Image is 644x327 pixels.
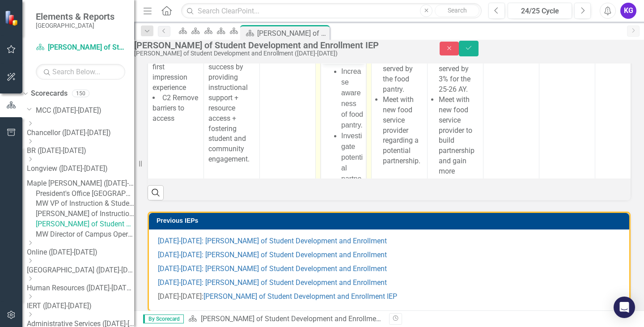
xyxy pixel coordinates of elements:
[36,106,134,116] a: MCC ([DATE]-[DATE])
[435,4,479,17] button: Search
[448,7,467,14] span: Search
[153,93,198,123] span: C2 Remove barriers to access
[158,278,387,287] a: [DATE]-[DATE]: [PERSON_NAME] of Student Development and Enrollment
[158,251,387,259] a: [DATE]-[DATE]: [PERSON_NAME] of Student Development and Enrollment
[36,189,134,199] a: President's Office [GEOGRAPHIC_DATA][PERSON_NAME] ([DATE]-[DATE])
[36,229,134,240] a: MW Director of Campus Operations ([DATE]-[DATE])
[36,209,134,219] a: [PERSON_NAME] of Instruction ([DATE]-[DATE])
[201,314,433,323] a: [PERSON_NAME] of Student Development and Enrollment ([DATE]-[DATE])
[27,283,134,293] a: Human Resources ([DATE]-[DATE])
[4,10,20,26] img: ClearPoint Strategy
[27,178,134,189] a: Maple [PERSON_NAME] ([DATE]-[DATE])
[27,146,134,156] a: BR ([DATE]-[DATE])
[36,42,125,53] a: [PERSON_NAME] of Student Development and Enrollment ([DATE]-[DATE])
[143,314,184,323] span: By Scorecard
[36,64,125,80] input: Search Below...
[158,290,620,302] p: [DATE]-[DATE]:
[321,64,366,220] iframe: Rich Text Area
[27,265,134,276] a: [GEOGRAPHIC_DATA] ([DATE]-[DATE])
[439,44,479,95] li: Increase students served by 3% for the 25-26 AY.
[27,164,134,174] a: Longview ([DATE]-[DATE])
[72,90,89,98] div: 150
[27,247,134,258] a: Online ([DATE]-[DATE])
[383,44,423,95] li: Number of students served by the food pantry.
[36,11,114,22] span: Elements & Reports
[620,3,636,19] button: KG
[31,89,68,99] a: Scorecards
[20,67,42,217] li: Investigate potential partnerships, including new food service provider.
[153,42,195,92] span: B1 Build a world-class first impression experience
[614,297,635,318] div: Open Intercom Messenger
[158,237,387,245] a: [DATE]-[DATE]: [PERSON_NAME] of Student Development and Enrollment
[134,40,422,50] div: [PERSON_NAME] of Student Development and Enrollment IEP
[181,3,482,19] input: Search ClearPoint...
[27,301,134,311] a: IERT ([DATE]-[DATE])
[257,28,327,39] div: [PERSON_NAME] of Student Development and Enrollment IEP
[203,292,397,301] a: [PERSON_NAME] of Student Development and Enrollment IEP
[508,3,572,19] button: 24/25 Cycle
[188,314,382,324] div: »
[36,199,134,209] a: MW VP of Instruction & Student Services ([DATE]-[DATE])
[383,95,423,166] li: Meet with new food service provider regarding a potential partnership.
[511,6,569,17] div: 24/25 Cycle
[158,264,387,273] a: [DATE]-[DATE]: [PERSON_NAME] of Student Development and Enrollment
[27,128,134,138] a: Chancellor ([DATE]-[DATE])
[36,219,134,229] a: [PERSON_NAME] of Student Development and Enrollment ([DATE]-[DATE])
[439,95,479,207] li: Meet with new food service provider to build partnership and gain more resources for food pantry.
[157,217,625,224] h3: Previous IEPs
[134,50,422,57] div: [PERSON_NAME] of Student Development and Enrollment ([DATE]-[DATE])
[36,22,114,29] small: [GEOGRAPHIC_DATA]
